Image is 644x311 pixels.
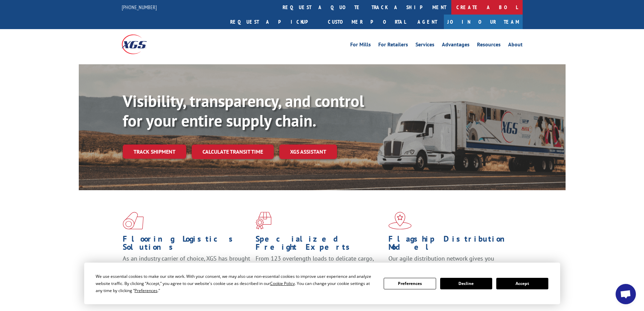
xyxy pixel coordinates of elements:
[388,212,412,229] img: xgs-icon-flagship-distribution-model-red
[123,235,251,254] h1: Flooring Logistics Solutions
[616,284,636,304] a: Open chat
[388,254,513,270] span: Our agile distribution network gives you nationwide inventory management on demand.
[256,235,383,254] h1: Specialized Freight Experts
[135,288,158,293] span: Preferences
[279,145,337,159] a: XGS ASSISTANT
[123,212,144,229] img: xgs-icon-total-supply-chain-intelligence-red
[477,42,501,49] a: Resources
[388,235,516,254] h1: Flagship Distribution Model
[123,145,186,159] a: Track shipment
[122,4,157,10] a: [PHONE_NUMBER]
[96,273,376,294] div: We use essential cookies to make our site work. With your consent, we may also use non-essential ...
[256,212,271,229] img: xgs-icon-focused-on-flooring-red
[508,42,523,49] a: About
[270,281,295,286] span: Cookie Policy
[415,42,434,49] a: Services
[192,145,274,159] a: Calculate transit time
[440,278,492,289] button: Decline
[256,254,383,285] p: From 123 overlength loads to delicate cargo, our experienced staff knows the best way to move you...
[323,15,411,29] a: Customer Portal
[496,278,548,289] button: Accept
[384,278,436,289] button: Preferences
[350,42,371,49] a: For Mills
[123,254,250,279] span: As an industry carrier of choice, XGS has brought innovation and dedication to flooring logistics...
[225,15,323,29] a: Request a pickup
[444,15,523,29] a: Join Our Team
[84,263,560,304] div: Cookie Consent Prompt
[442,42,470,49] a: Advantages
[411,15,444,29] a: Agent
[123,90,364,131] b: Visibility, transparency, and control for your entire supply chain.
[378,42,408,49] a: For Retailers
